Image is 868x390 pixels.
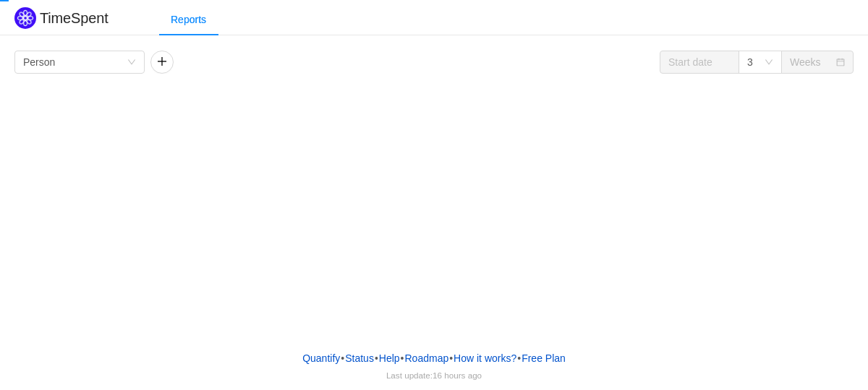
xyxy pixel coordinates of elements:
[453,347,517,369] button: How it works?
[401,352,404,364] span: •
[404,347,450,369] a: Roadmap
[765,58,773,68] i: icon: down
[378,347,401,369] a: Help
[836,58,845,68] i: icon: calendar
[14,7,36,29] img: Quantify logo
[344,347,375,369] a: Status
[341,352,344,364] span: •
[449,352,453,364] span: •
[747,51,753,73] div: 3
[660,51,739,74] input: Start date
[517,352,521,364] span: •
[433,370,482,380] span: 16 hours ago
[23,51,55,73] div: Person
[790,51,821,73] div: Weeks
[40,10,109,26] h2: TimeSpent
[521,347,566,369] button: Free Plan
[375,352,378,364] span: •
[127,58,136,68] i: icon: down
[159,4,218,36] div: Reports
[150,51,174,74] button: icon: plus
[386,370,482,380] span: Last update:
[302,347,341,369] a: Quantify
